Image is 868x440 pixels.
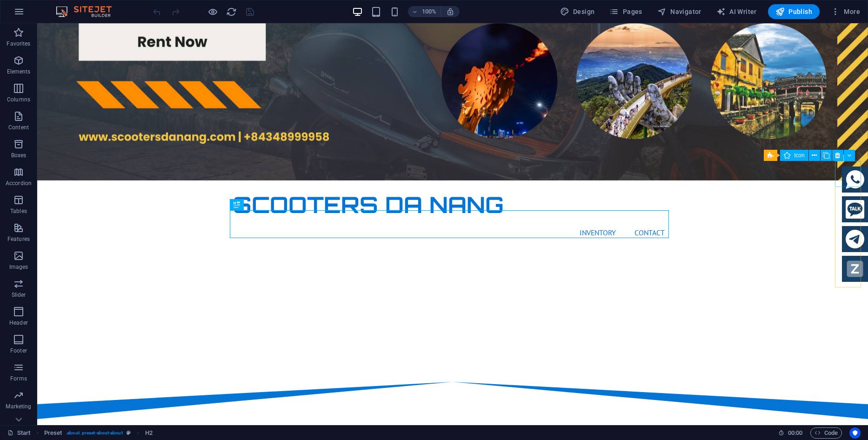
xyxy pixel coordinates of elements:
[794,153,805,158] span: Icon
[422,6,437,17] h6: 100%
[657,7,701,16] span: Navigator
[6,180,32,187] p: Accordion
[716,7,757,16] span: AI Writer
[44,427,153,439] nav: breadcrumb
[7,68,31,75] p: Elements
[10,347,27,354] p: Footer
[44,427,62,439] span: Click to select. Double-click to edit
[713,4,761,19] button: AI Writer
[609,7,642,16] span: Pages
[775,7,812,16] span: Publish
[207,6,218,17] button: Click here to leave preview mode and continue editing
[654,4,705,19] button: Navigator
[849,427,861,439] button: Usercentrics
[8,124,29,131] p: Content
[556,4,599,19] button: Design
[778,427,803,439] h6: Session time
[226,7,237,17] i: Reload page
[795,429,796,436] span: :
[11,152,27,159] p: Boxes
[226,6,237,17] button: reload
[145,427,153,439] span: Click to select. Double-click to edit
[10,207,27,215] p: Tables
[788,427,802,439] span: 00 00
[9,263,28,271] p: Images
[7,235,30,243] p: Features
[66,427,122,439] span: . about .preset-about-about
[560,7,595,16] span: Design
[815,427,838,439] span: Code
[7,427,31,439] a: Click to cancel selection. Double-click to open Pages
[53,6,123,17] img: Editor Logo
[6,403,31,410] p: Marketing
[9,319,28,327] p: Header
[446,7,454,16] i: On resize automatically adjust zoom level to fit chosen device.
[606,4,646,19] button: Pages
[12,291,26,299] p: Slider
[408,6,441,17] button: 100%
[10,375,27,382] p: Forms
[7,40,30,47] p: Favorites
[768,4,820,19] button: Publish
[810,427,842,439] button: Code
[7,96,30,103] p: Columns
[831,7,860,16] span: More
[556,4,599,19] div: Design (Ctrl+Alt+Y)
[827,4,864,19] button: More
[127,430,131,435] i: This element is a customizable preset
